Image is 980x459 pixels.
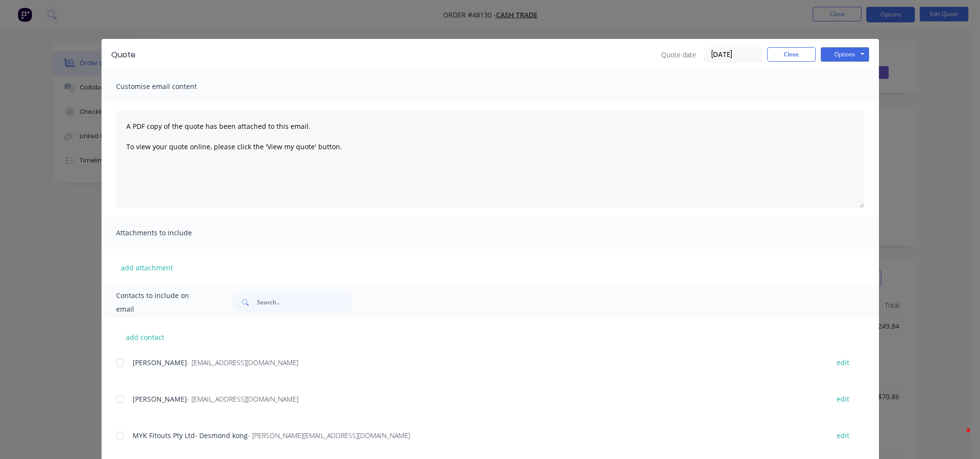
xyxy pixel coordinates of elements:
button: add attachment [116,260,178,275]
button: edit [831,392,855,406]
iframe: Intercom live chat [947,426,970,449]
span: Contacts to include on email [116,289,208,316]
span: Quote date [661,50,696,60]
input: Search... [257,293,353,312]
span: Customise email content [116,80,223,93]
span: [PERSON_NAME] [133,394,187,404]
textarea: A PDF copy of the quote has been attached to this email. To view your quote online, please click ... [116,111,864,208]
span: Attachments to include [116,226,223,240]
button: Close [767,47,816,62]
span: - [EMAIL_ADDRESS][DOMAIN_NAME] [187,394,298,404]
span: - [PERSON_NAME][EMAIL_ADDRESS][DOMAIN_NAME] [248,431,410,440]
button: Options [821,47,869,62]
span: - [EMAIL_ADDRESS][DOMAIN_NAME] [187,358,298,367]
button: add contact [116,330,174,344]
button: edit [831,356,855,369]
span: MYK Fitouts Pty Ltd- Desmond kong [133,431,248,440]
button: edit [831,429,855,442]
span: [PERSON_NAME] [133,358,187,367]
div: Quote [111,49,136,61]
